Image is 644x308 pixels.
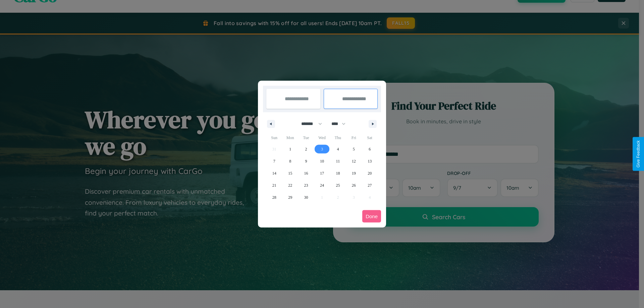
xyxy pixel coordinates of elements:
span: 14 [272,167,276,179]
span: 15 [288,167,292,179]
button: 5 [346,143,362,155]
button: 19 [346,167,362,179]
button: 28 [266,191,282,203]
span: Tue [298,132,314,143]
button: 6 [362,143,378,155]
span: 19 [352,167,356,179]
button: 12 [346,155,362,167]
span: 27 [368,179,372,191]
span: 11 [336,155,340,167]
span: 18 [336,167,340,179]
button: 20 [362,167,378,179]
button: 4 [330,143,346,155]
span: 12 [352,155,356,167]
button: 21 [266,179,282,191]
button: Done [362,210,381,223]
button: 30 [298,191,314,203]
button: 22 [282,179,298,191]
button: 25 [330,179,346,191]
button: 14 [266,167,282,179]
span: 23 [304,179,308,191]
span: Thu [330,132,346,143]
span: Fri [346,132,362,143]
span: 13 [368,155,372,167]
button: 24 [314,179,330,191]
span: 7 [273,155,275,167]
button: 15 [282,167,298,179]
span: 3 [321,143,323,155]
span: 1 [289,143,291,155]
div: Give Feedback [636,140,641,168]
span: 21 [272,179,276,191]
span: 4 [337,143,339,155]
button: 7 [266,155,282,167]
button: 1 [282,143,298,155]
span: 17 [320,167,324,179]
button: 29 [282,191,298,203]
span: 16 [304,167,308,179]
button: 27 [362,179,378,191]
button: 9 [298,155,314,167]
button: 26 [346,179,362,191]
span: Mon [282,132,298,143]
span: Sat [362,132,378,143]
span: Sun [266,132,282,143]
button: 8 [282,155,298,167]
span: 20 [368,167,372,179]
button: 18 [330,167,346,179]
button: 13 [362,155,378,167]
span: 24 [320,179,324,191]
span: 10 [320,155,324,167]
button: 17 [314,167,330,179]
span: 8 [289,155,291,167]
button: 23 [298,179,314,191]
span: 9 [305,155,307,167]
button: 10 [314,155,330,167]
span: 2 [305,143,307,155]
button: 11 [330,155,346,167]
span: 30 [304,191,308,203]
span: 22 [288,179,292,191]
span: Wed [314,132,330,143]
span: 25 [336,179,340,191]
button: 2 [298,143,314,155]
span: 29 [288,191,292,203]
button: 16 [298,167,314,179]
span: 6 [369,143,371,155]
span: 26 [352,179,356,191]
button: 3 [314,143,330,155]
span: 5 [353,143,355,155]
span: 28 [272,191,276,203]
